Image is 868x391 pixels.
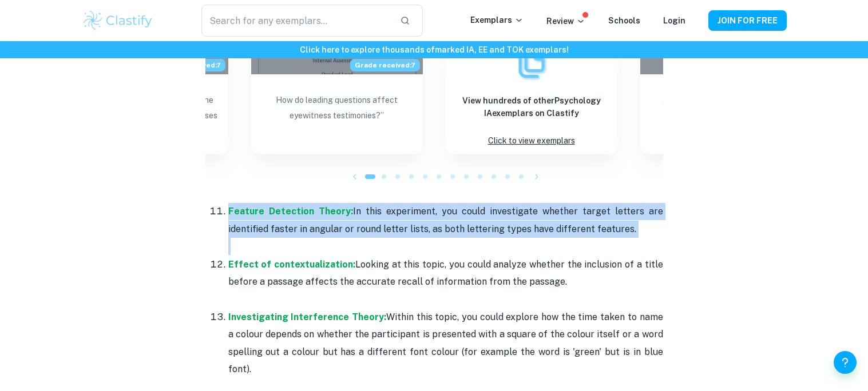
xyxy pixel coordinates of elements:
button: Help and Feedback [834,351,857,374]
h6: Click here to explore thousands of marked IA, EE and TOK exemplars ! [2,43,866,56]
p: In this experiment, you could investigate whether target letters are identified faster in angular... [228,203,663,238]
a: Effect of contextualization: [228,259,355,270]
a: Blog exemplar: How do leading questions affect eyewitneGrade received:7How do leading questions a... [251,40,423,154]
a: Investigating Interference Theory: [228,312,386,322]
a: ExemplarsView hundreds of otherPsychology IAexemplars on ClastifyClick to view exemplars [446,40,617,154]
p: An investigation into the theory of reconstructive memory [649,93,803,143]
button: JOIN FOR FREE [708,10,787,31]
a: Login [663,16,685,25]
span: Grade received: 7 [350,59,420,71]
a: Feature Detection Theory: [228,206,353,217]
p: Looking at this topic, you could analyze whether the inclusion of a title before a passage affect... [228,256,663,291]
a: Schools [608,16,640,25]
img: Exemplars [514,46,549,81]
p: Within this topic, you could explore how the time taken to name a colour depends on whether the p... [228,309,663,378]
p: Click to view exemplars [488,133,575,149]
h6: View hundreds of other Psychology IA exemplars on Clastify [455,94,608,119]
input: Search for any exemplars... [201,5,390,37]
p: Review [546,15,585,27]
p: Exemplars [470,14,524,26]
a: Blog exemplar: An investigation into the theory of recoAn investigation into the theory of recons... [640,40,812,154]
p: How do leading questions affect eyewitness testimonies?” [260,93,414,143]
img: Clastify logo [82,9,154,32]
